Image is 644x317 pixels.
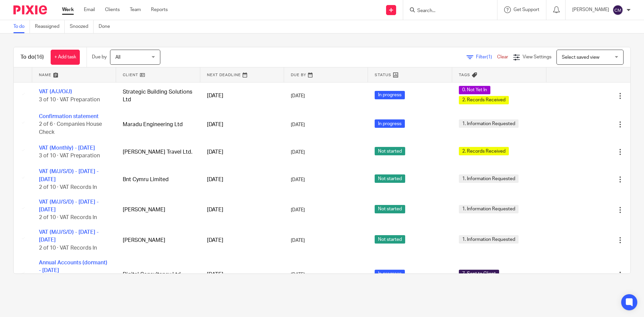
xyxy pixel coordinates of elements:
[459,72,470,76] span: Tags
[200,204,284,228] td: [DATE]
[13,5,47,14] img: Pixie
[116,262,200,290] td: [PERSON_NAME]
[291,118,305,122] span: [DATE]
[523,55,551,59] span: View Settings
[612,5,623,15] img: svg%3E
[514,7,539,12] span: Get Support
[459,95,509,103] span: 2. Records Received
[116,132,200,156] td: [PERSON_NAME] Travel Ltd.
[70,20,94,33] a: Snoozed
[39,169,88,174] span: 2 of 10 · VAT Records In
[375,271,405,279] span: In progress
[20,54,44,61] h1: To do
[459,115,519,123] span: 1. Information Requested
[39,138,86,143] a: VAT (Monthly) - [DATE]
[62,6,74,13] a: Work
[116,180,200,204] td: [PERSON_NAME]
[291,92,305,97] span: [DATE]
[39,96,90,100] span: 3 of 10 · VAT Preparation
[39,121,107,126] span: 2 of 6 · Companies House Check
[130,6,141,13] a: Team
[200,156,284,180] td: [DATE]
[116,228,200,262] td: Digital Consultancy Ltd
[375,115,405,123] span: In progress
[39,114,90,119] a: Confirmation statement
[200,180,284,204] td: [DATE]
[459,240,499,249] span: 7. Sent to Client
[487,55,492,59] span: (1)
[35,20,65,33] a: Reassigned
[39,267,51,271] a: SATR
[151,6,168,13] a: Reports
[459,266,497,274] span: 4. Awaiting Info
[291,190,305,194] span: [DATE]
[116,156,200,180] td: Bnt Cymru Limited
[39,193,88,198] span: 2 of 10 · VAT Records In
[375,163,405,171] span: Not started
[375,139,405,147] span: Not started
[291,165,305,170] span: [DATE]
[116,81,200,108] td: Strategic Building Solutions Ltd
[291,213,305,218] span: [DATE]
[200,108,284,132] td: [DATE]
[39,232,100,244] a: Annual Accounts (dormant) - [DATE]
[39,145,90,150] span: 3 of 10 · VAT Preparation
[84,6,95,13] a: Email
[39,217,88,222] span: 2 of 10 · VAT Records In
[200,228,284,262] td: [DATE]
[13,20,30,33] a: To do
[39,89,68,93] a: VAT (A/J/O/J)
[39,210,105,215] a: VAT (M/J/S/D) - [DATE] - [DATE]
[476,55,497,59] span: Filter
[375,211,405,219] span: Not started
[572,6,609,13] p: [PERSON_NAME]
[459,163,519,171] span: 1. Information Requested
[105,6,120,13] a: Clients
[51,50,80,65] a: + Add task
[562,55,599,60] span: Select saved view
[200,262,284,290] td: [DATE]
[115,55,120,60] span: All
[375,240,405,249] span: In progress
[39,246,108,258] span: 12 of 16 · Accounts Submitted to CH
[116,108,200,132] td: Maradu Engineering Ltd
[99,20,115,33] a: Done
[35,54,44,60] span: (16)
[291,243,305,247] span: [DATE]
[459,187,519,195] span: 1. Information Requested
[291,142,305,146] span: [DATE]
[92,54,107,60] p: Due by
[116,204,200,228] td: [PERSON_NAME]
[200,132,284,156] td: [DATE]
[39,186,105,191] a: VAT (M/J/S/D) - [DATE] - [DATE]
[200,81,284,108] td: [DATE]
[459,139,509,147] span: 2. Records Received
[375,90,405,98] span: In progress
[375,187,405,195] span: Not started
[497,55,508,59] a: Clear
[459,85,490,93] span: 0. Not Yet In
[417,8,477,14] input: Search
[39,162,105,167] a: VAT (M/J/S/D) - [DATE] - [DATE]
[459,211,519,219] span: 1. Information Requested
